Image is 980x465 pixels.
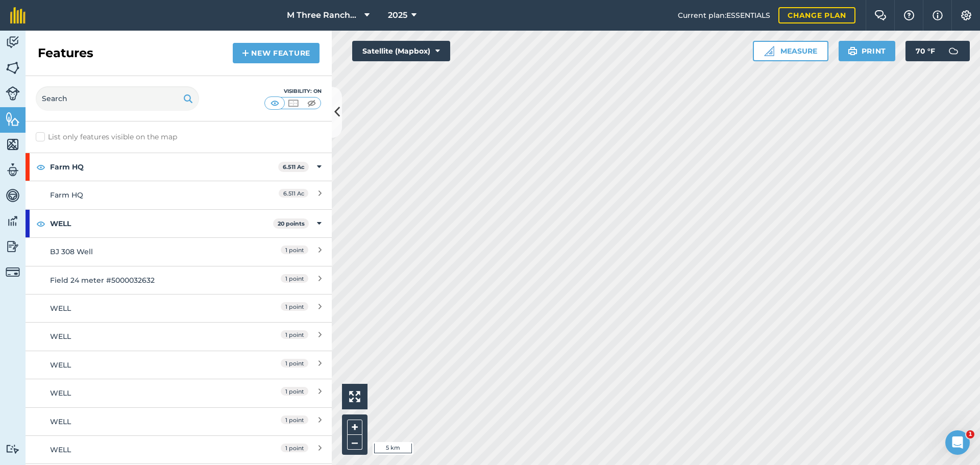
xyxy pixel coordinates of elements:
img: svg+xml;base64,PHN2ZyB4bWxucz0iaHR0cDovL3d3dy53My5vcmcvMjAwMC9zdmciIHdpZHRoPSIxOCIgaGVpZ2h0PSIyNC... [36,217,45,230]
span: 70 ° F [916,41,935,61]
img: svg+xml;base64,PHN2ZyB4bWxucz0iaHR0cDovL3d3dy53My5vcmcvMjAwMC9zdmciIHdpZHRoPSI1NiIgaGVpZ2h0PSI2MC... [6,137,20,152]
img: Ruler icon [764,46,774,56]
a: WELL1 point [26,407,332,435]
span: M Three Ranches LLC [287,9,360,21]
img: svg+xml;base64,PHN2ZyB4bWxucz0iaHR0cDovL3d3dy53My5vcmcvMjAwMC9zdmciIHdpZHRoPSIxNyIgaGVpZ2h0PSIxNy... [933,9,943,21]
img: Two speech bubbles overlapping with the left bubble in the forefront [874,10,887,20]
span: 6.511 Ac [279,189,308,198]
img: svg+xml;base64,PHN2ZyB4bWxucz0iaHR0cDovL3d3dy53My5vcmcvMjAwMC9zdmciIHdpZHRoPSI1NiIgaGVpZ2h0PSI2MC... [6,60,20,76]
button: Print [839,41,896,61]
img: svg+xml;base64,PD94bWwgdmVyc2lvbj0iMS4wIiBlbmNvZGluZz0idXRmLTgiPz4KPCEtLSBHZW5lcmF0b3I6IEFkb2JlIE... [6,35,20,50]
span: 1 [966,430,974,438]
strong: WELL [50,210,273,237]
div: WELL [50,416,231,427]
a: BJ 308 Well1 point [26,237,332,265]
button: Satellite (Mapbox) [352,41,450,61]
span: 1 point [281,387,308,396]
button: + [347,420,362,435]
button: – [347,435,362,450]
img: svg+xml;base64,PHN2ZyB4bWxucz0iaHR0cDovL3d3dy53My5vcmcvMjAwMC9zdmciIHdpZHRoPSI1NiIgaGVpZ2h0PSI2MC... [6,111,20,127]
img: A cog icon [960,10,972,20]
img: A question mark icon [903,10,915,20]
img: svg+xml;base64,PHN2ZyB4bWxucz0iaHR0cDovL3d3dy53My5vcmcvMjAwMC9zdmciIHdpZHRoPSIxOSIgaGVpZ2h0PSIyNC... [183,92,193,105]
a: Change plan [778,7,855,23]
img: svg+xml;base64,PD94bWwgdmVyc2lvbj0iMS4wIiBlbmNvZGluZz0idXRmLTgiPz4KPCEtLSBHZW5lcmF0b3I6IEFkb2JlIE... [6,188,20,203]
span: Current plan : ESSENTIALS [678,10,770,21]
img: svg+xml;base64,PHN2ZyB4bWxucz0iaHR0cDovL3d3dy53My5vcmcvMjAwMC9zdmciIHdpZHRoPSI1MCIgaGVpZ2h0PSI0MC... [268,98,281,108]
div: WELL [50,387,231,399]
img: svg+xml;base64,PHN2ZyB4bWxucz0iaHR0cDovL3d3dy53My5vcmcvMjAwMC9zdmciIHdpZHRoPSIxNCIgaGVpZ2h0PSIyNC... [242,47,249,59]
img: Four arrows, one pointing top left, one top right, one bottom right and the last bottom left [349,391,360,402]
button: Measure [753,41,828,61]
span: 1 point [281,330,308,339]
a: WELL1 point [26,322,332,350]
a: WELL1 point [26,294,332,322]
a: New feature [233,43,320,63]
a: WELL1 point [26,351,332,379]
img: fieldmargin Logo [10,7,26,23]
div: Farm HQ [50,189,231,201]
a: WELL1 point [26,379,332,407]
img: svg+xml;base64,PHN2ZyB4bWxucz0iaHR0cDovL3d3dy53My5vcmcvMjAwMC9zdmciIHdpZHRoPSI1MCIgaGVpZ2h0PSI0MC... [305,98,318,108]
span: 1 point [281,274,308,283]
img: svg+xml;base64,PHN2ZyB4bWxucz0iaHR0cDovL3d3dy53My5vcmcvMjAwMC9zdmciIHdpZHRoPSI1MCIgaGVpZ2h0PSI0MC... [287,98,300,108]
div: Farm HQ6.511 Ac [26,153,332,181]
img: svg+xml;base64,PHN2ZyB4bWxucz0iaHR0cDovL3d3dy53My5vcmcvMjAwMC9zdmciIHdpZHRoPSIxOCIgaGVpZ2h0PSIyNC... [36,161,45,173]
div: Field 24 meter #5000032632 [50,275,231,286]
img: svg+xml;base64,PD94bWwgdmVyc2lvbj0iMS4wIiBlbmNvZGluZz0idXRmLTgiPz4KPCEtLSBHZW5lcmF0b3I6IEFkb2JlIE... [943,41,964,61]
img: svg+xml;base64,PD94bWwgdmVyc2lvbj0iMS4wIiBlbmNvZGluZz0idXRmLTgiPz4KPCEtLSBHZW5lcmF0b3I6IEFkb2JlIE... [6,239,20,254]
strong: 6.511 Ac [283,163,305,170]
img: svg+xml;base64,PD94bWwgdmVyc2lvbj0iMS4wIiBlbmNvZGluZz0idXRmLTgiPz4KPCEtLSBHZW5lcmF0b3I6IEFkb2JlIE... [6,265,20,279]
div: BJ 308 Well [50,246,231,257]
div: WELL20 points [26,210,332,237]
h2: Features [38,45,93,61]
span: 1 point [281,302,308,311]
strong: 20 points [278,220,305,227]
label: List only features visible on the map [36,132,177,142]
div: WELL [50,331,231,342]
div: WELL [50,303,231,314]
img: svg+xml;base64,PD94bWwgdmVyc2lvbj0iMS4wIiBlbmNvZGluZz0idXRmLTgiPz4KPCEtLSBHZW5lcmF0b3I6IEFkb2JlIE... [6,86,20,101]
input: Search [36,86,199,111]
div: WELL [50,444,231,455]
a: Field 24 meter #50000326321 point [26,266,332,294]
button: 70 °F [905,41,970,61]
img: svg+xml;base64,PD94bWwgdmVyc2lvbj0iMS4wIiBlbmNvZGluZz0idXRmLTgiPz4KPCEtLSBHZW5lcmF0b3I6IEFkb2JlIE... [6,444,20,454]
img: svg+xml;base64,PHN2ZyB4bWxucz0iaHR0cDovL3d3dy53My5vcmcvMjAwMC9zdmciIHdpZHRoPSIxOSIgaGVpZ2h0PSIyNC... [848,45,857,57]
span: 1 point [281,359,308,368]
strong: Farm HQ [50,153,278,181]
span: 1 point [281,444,308,452]
span: 1 point [281,415,308,424]
img: svg+xml;base64,PD94bWwgdmVyc2lvbj0iMS4wIiBlbmNvZGluZz0idXRmLTgiPz4KPCEtLSBHZW5lcmF0b3I6IEFkb2JlIE... [6,213,20,229]
img: svg+xml;base64,PD94bWwgdmVyc2lvbj0iMS4wIiBlbmNvZGluZz0idXRmLTgiPz4KPCEtLSBHZW5lcmF0b3I6IEFkb2JlIE... [6,162,20,178]
a: WELL1 point [26,435,332,463]
span: 2025 [388,9,407,21]
a: Farm HQ6.511 Ac [26,181,332,209]
span: 1 point [281,246,308,254]
div: Visibility: On [264,87,322,95]
div: WELL [50,359,231,371]
iframe: Intercom live chat [945,430,970,455]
